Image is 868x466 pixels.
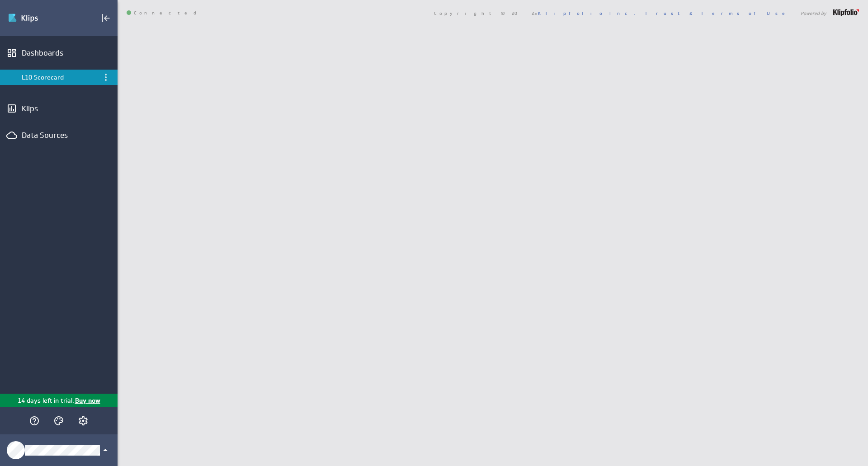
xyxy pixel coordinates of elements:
[100,72,111,83] div: Dashboard menu
[51,413,66,428] div: Themes
[53,415,64,426] svg: Themes
[99,71,112,84] div: Menu
[27,413,42,428] div: Help
[833,9,859,16] img: logo-footer.png
[22,73,97,81] div: L10 Scorecard
[538,10,635,16] a: Klipfolio Inc.
[801,11,826,15] span: Powered by
[127,10,202,16] span: Connected: ID: dpnc-22 Online: true
[18,396,74,405] p: 14 days left in trial.
[74,396,100,405] p: Buy now
[75,413,91,428] div: Account and settings
[434,11,635,15] span: Copyright © 2025
[645,10,791,16] a: Trust & Terms of Use
[8,11,71,25] img: Klipfolio klips logo
[22,130,96,140] div: Data Sources
[22,48,96,58] div: Dashboards
[98,10,113,26] div: Collapse
[22,104,96,113] div: Klips
[100,72,111,83] div: Menu
[78,415,89,426] svg: Account and settings
[8,11,71,25] div: Go to Dashboards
